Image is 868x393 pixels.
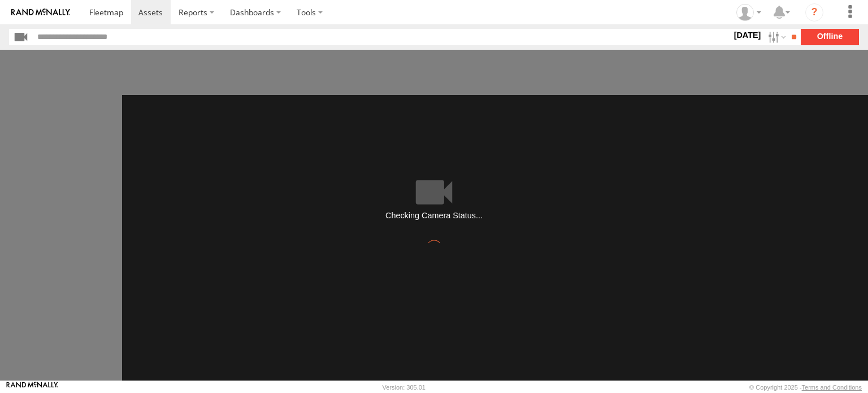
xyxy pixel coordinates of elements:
[383,384,426,391] div: Version: 305.01
[6,382,58,393] a: Visit our Website
[731,29,763,41] label: [DATE]
[749,384,862,391] div: © Copyright 2025 -
[763,29,788,45] label: Search Filter Options
[802,384,862,391] a: Terms and Conditions
[732,4,765,21] div: Kelly Harley
[11,8,70,16] img: rand-logo.svg
[805,3,823,21] i: ?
